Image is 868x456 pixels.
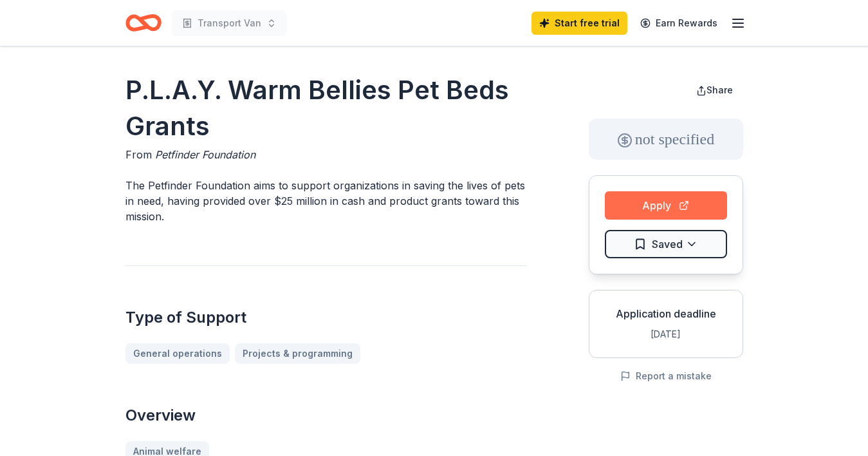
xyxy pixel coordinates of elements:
a: Home [125,8,162,38]
button: Report a mistake [620,368,712,384]
h1: P.L.A.Y. Warm Bellies Pet Beds Grants [125,72,527,144]
button: Share [686,77,743,103]
div: not specified [589,119,743,160]
p: The Petfinder Foundation aims to support organizations in saving the lives of pets in need, havin... [125,178,527,224]
button: Apply [605,191,727,220]
span: Share [706,84,733,95]
div: From [125,147,527,162]
div: [DATE] [600,327,732,342]
a: Projects & programming [235,343,360,364]
button: Transport Van [172,10,287,36]
a: General operations [125,343,230,364]
a: Earn Rewards [633,12,725,35]
button: Saved [605,230,727,258]
div: Application deadline [600,306,732,321]
span: Saved [652,236,683,252]
span: Petfinder Foundation [155,148,255,161]
a: Start free trial [531,12,627,35]
span: Transport Van [198,15,261,31]
h2: Overview [125,405,527,426]
h2: Type of Support [125,307,527,328]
